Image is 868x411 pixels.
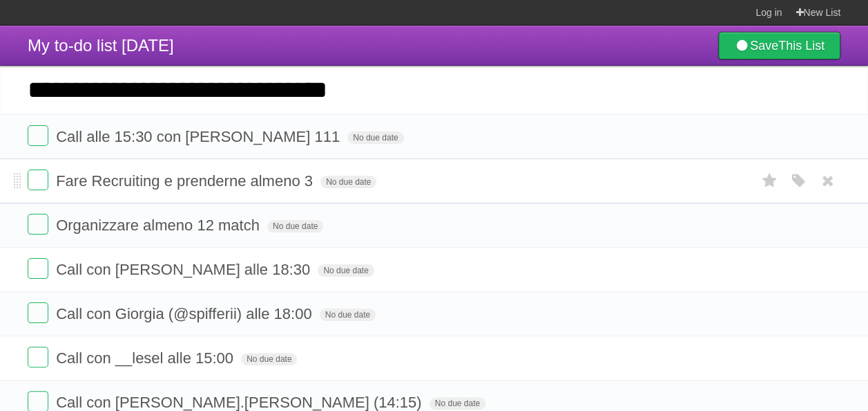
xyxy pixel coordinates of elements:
span: No due date [318,264,374,277]
span: My to-do list [DATE] [28,36,174,55]
label: Done [28,302,48,323]
span: No due date [347,131,403,144]
span: Call con [PERSON_NAME] alle 18:30 [56,261,314,278]
b: This List [778,39,824,53]
span: No due date [320,309,376,321]
span: Organizzare almeno 12 match [56,217,263,234]
span: Call con __lesel alle 15:00 [56,349,237,367]
span: Call con Giorgia (@spifferii) alle 18:00 [56,305,315,322]
label: Done [28,125,48,146]
label: Done [28,347,48,367]
label: Star task [756,170,782,192]
span: No due date [241,353,297,365]
span: Fare Recruiting e prenderne almeno 3 [56,172,316,190]
label: Done [28,214,48,235]
span: No due date [320,176,376,188]
span: Call alle 15:30 con [PERSON_NAME] 111 [56,128,343,145]
span: No due date [267,220,323,232]
label: Done [28,170,48,190]
label: Done [28,258,48,279]
span: Call con [PERSON_NAME].[PERSON_NAME] (14:15) [56,394,425,411]
span: No due date [430,397,485,410]
a: SaveThis List [718,32,840,60]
